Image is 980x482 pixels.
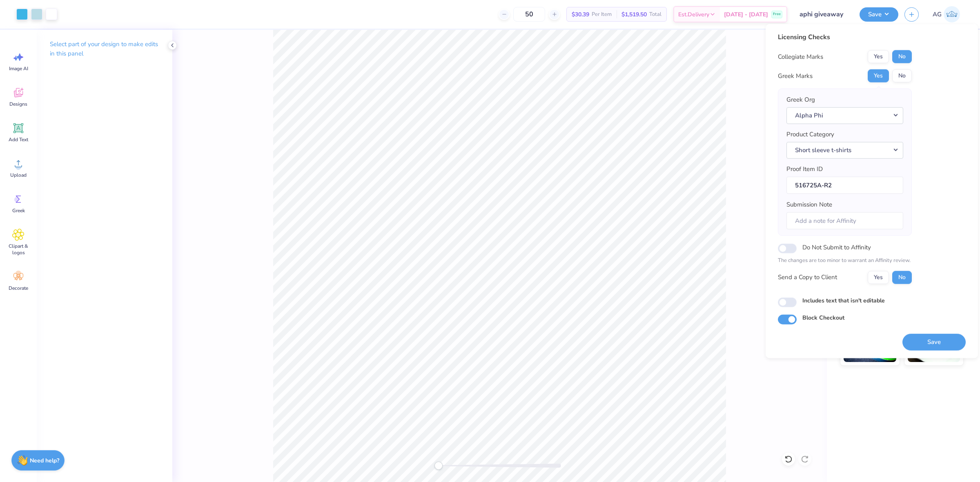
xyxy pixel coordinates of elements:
label: Do Not Submit to Affinity [802,242,871,253]
button: Save [860,7,898,22]
button: Alpha Phi [786,107,903,124]
span: Est. Delivery [678,10,709,19]
input: Add a note for Affinity [786,212,903,229]
span: Greek [12,207,25,214]
button: No [892,69,912,82]
strong: Need help? [30,457,59,464]
p: The changes are too minor to warrant an Affinity review. [778,257,912,265]
span: Clipart & logos [5,243,32,256]
img: Aljosh Eyron Garcia [944,6,960,22]
button: Yes [868,69,889,82]
span: Add Text [9,136,28,143]
span: AG [933,10,942,19]
button: Short sleeve t-shirts [786,142,903,158]
p: Select part of your design to make edits in this panel [50,40,159,58]
span: Free [773,11,781,17]
input: – – [513,7,545,22]
span: Per Item [592,10,612,19]
div: Greek Marks [778,71,813,81]
div: Send a Copy to Client [778,273,837,282]
label: Proof Item ID [786,164,823,174]
button: Save [902,333,966,350]
button: Yes [868,271,889,284]
label: Includes text that isn't editable [802,296,885,304]
span: Designs [9,101,27,107]
div: Collegiate Marks [778,52,823,62]
a: AG [929,6,964,22]
span: $30.39 [572,10,589,19]
span: [DATE] - [DATE] [724,10,768,19]
label: Block Checkout [802,313,844,322]
span: $1,519.50 [621,10,647,19]
input: Untitled Design [793,6,853,22]
span: Image AI [9,65,28,72]
div: Accessibility label [434,462,443,470]
button: Yes [868,50,889,63]
span: Decorate [9,285,28,291]
button: No [892,50,912,63]
button: No [892,271,912,284]
div: Licensing Checks [778,32,912,42]
span: Upload [10,172,27,178]
span: Total [649,10,661,19]
label: Greek Org [786,95,815,104]
label: Submission Note [786,200,832,209]
label: Product Category [786,130,834,139]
